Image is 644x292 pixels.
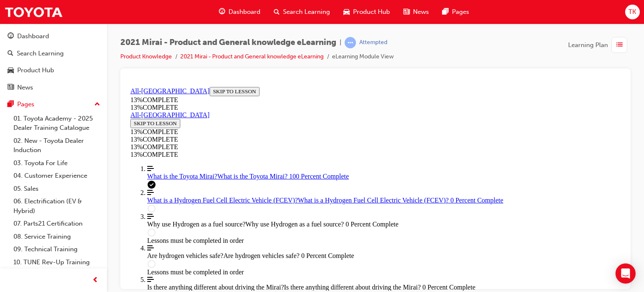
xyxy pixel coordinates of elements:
[3,28,83,35] a: All-[GEOGRAPHIC_DATA]
[10,157,104,170] a: 03. Toyota For Life
[3,63,104,78] a: Product Hub
[8,101,14,108] span: pages-icon
[340,38,341,47] span: |
[403,7,410,17] span: news-icon
[3,20,493,28] div: 13 % COMPLETE
[219,7,225,17] span: guage-icon
[94,99,100,110] span: up-icon
[10,256,104,269] a: 10. TUNE Rev-Up Training
[3,46,104,61] a: Search Learning
[8,33,14,40] span: guage-icon
[283,7,330,17] span: Search Learning
[3,28,114,60] section: Course Information
[17,83,33,92] div: News
[3,60,493,67] div: 13 % COMPLETE
[3,29,104,44] a: Dashboard
[120,38,336,47] span: 2021 Mirai - Product and General knowledge eLearning
[274,7,280,17] span: search-icon
[625,5,640,19] button: TK
[397,3,436,21] a: news-iconNews
[3,52,114,60] div: 13 % COMPLETE
[359,39,387,47] div: Attempted
[83,3,132,13] button: SKIP TO LESSON
[8,50,13,58] span: search-icon
[3,3,493,28] section: Course Information
[3,97,104,112] button: Pages
[20,192,493,208] span: The Is there anything different about driving the Mirai? lesson is currently unavailable: Lessons...
[212,3,267,21] a: guage-iconDashboard
[332,52,394,62] li: eLearning Module View
[92,275,99,286] span: prev-icon
[17,66,54,75] div: Product Hub
[120,53,172,60] a: Product Knowledge
[10,195,104,217] a: 06. Electrification (EV & Hybrid)
[452,7,469,17] span: Pages
[8,84,14,92] span: news-icon
[345,37,356,48] span: learningRecordVerb_ATTEMPT-icon
[3,13,493,20] div: 13 % COMPLETE
[10,230,104,243] a: 08. Service Training
[180,53,324,60] a: 2021 Mirai - Product and General knowledge eLearning
[442,7,449,17] span: pages-icon
[413,7,429,17] span: News
[3,35,53,45] button: SKIP TO LESSON
[436,3,476,21] a: pages-iconPages
[10,217,104,230] a: 07. Parts21 Certification
[343,7,350,17] span: car-icon
[17,49,64,58] div: Search Learning
[17,32,49,41] div: Dashboard
[568,40,608,50] span: Learning Plan
[353,7,390,17] span: Product Hub
[3,80,104,95] a: News
[8,67,14,74] span: car-icon
[616,40,623,50] span: list-icon
[615,263,636,284] div: Open Intercom Messenger
[337,3,397,21] a: car-iconProduct Hub
[3,27,104,97] button: DashboardSearch LearningProduct HubNews
[628,7,636,17] span: TK
[3,67,493,75] div: 13 % COMPLETE
[10,169,104,182] a: 04. Customer Experience
[20,200,157,207] span: Is there anything different about driving the Mirai?
[229,7,260,17] span: Dashboard
[267,3,337,21] a: search-iconSearch Learning
[3,4,83,11] a: All-[GEOGRAPHIC_DATA]
[10,182,104,195] a: 05. Sales
[10,243,104,256] a: 09. Technical Training
[3,45,114,52] div: 13 % COMPLETE
[10,134,104,157] a: 02. New - Toyota Dealer Induction
[4,3,63,21] img: Trak
[17,100,34,109] div: Pages
[568,37,631,53] button: Learning Plan
[157,200,348,207] span: Is there anything different about driving the Mirai? 0 Percent Complete
[10,112,104,134] a: 01. Toyota Academy - 2025 Dealer Training Catalogue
